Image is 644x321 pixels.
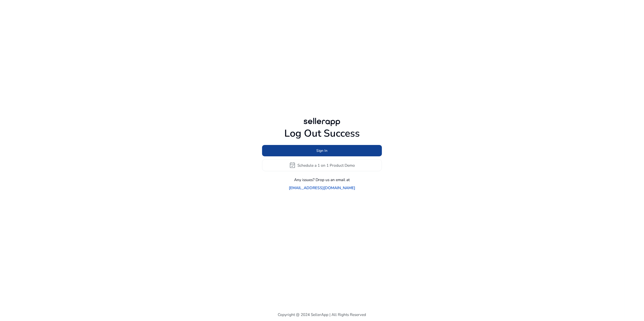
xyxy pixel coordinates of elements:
a: [EMAIL_ADDRESS][DOMAIN_NAME] [289,185,355,191]
span: Sign In [317,148,328,153]
h1: Log Out Success [262,128,382,140]
span: event_available [289,162,296,168]
p: Any issues? Drop us an email at [294,177,350,183]
button: event_availableSchedule a 1 on 1 Product Demo [262,159,382,171]
button: Sign In [262,145,382,156]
